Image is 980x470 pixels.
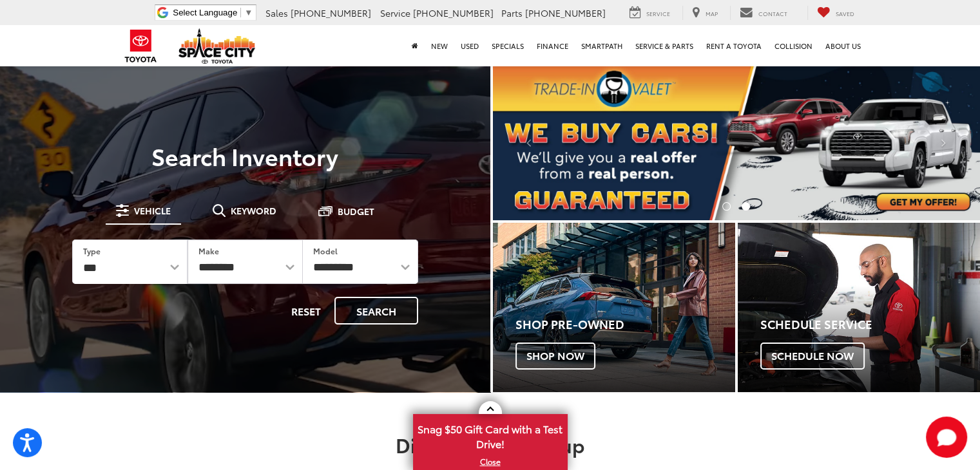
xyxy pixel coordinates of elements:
a: Finance [530,25,575,66]
a: About Us [819,25,867,66]
a: Service & Parts [629,25,700,66]
span: Snag $50 Gift Card with a Test Drive! [414,415,566,455]
button: Search [334,297,418,324]
label: Type [83,245,101,256]
span: Schedule Now [760,343,865,370]
a: Contact [730,6,797,20]
a: New [425,25,454,66]
span: Budget [338,207,374,216]
li: Go to slide number 1. [722,202,731,211]
label: Make [198,245,219,256]
div: Toyota [493,223,735,392]
a: Home [405,25,425,66]
button: Toggle Chat Window [926,417,967,458]
a: Select Language​ [173,8,253,17]
svg: Start Chat [926,417,967,458]
span: Sales [265,6,288,19]
span: [PHONE_NUMBER] [291,6,371,19]
button: Click to view previous picture. [493,90,566,194]
h4: Shop Pre-Owned [515,318,735,331]
img: Space City Toyota [178,28,256,64]
h3: Search Inventory [54,143,436,169]
span: Parts [501,6,523,19]
a: Collision [768,25,819,66]
span: ▼ [244,8,253,17]
label: Model [313,245,338,256]
a: Schedule Service Schedule Now [738,223,980,392]
span: Select Language [173,8,237,17]
a: Service [620,6,680,20]
img: Toyota [117,25,165,67]
span: Map [706,9,718,17]
span: Service [380,6,410,19]
h4: Schedule Service [760,318,980,331]
span: Keyword [231,206,276,215]
div: Toyota [738,223,980,392]
span: Service [646,9,670,17]
a: SmartPath [575,25,629,66]
span: [PHONE_NUMBER] [525,6,606,19]
span: Vehicle [134,206,171,215]
span: Saved [836,9,854,17]
span: Shop Now [515,343,595,370]
a: Map [682,6,727,20]
li: Go to slide number 2. [742,202,750,211]
span: [PHONE_NUMBER] [413,6,494,19]
a: Shop Pre-Owned Shop Now [493,223,735,392]
button: Click to view next picture. [907,90,980,194]
button: Reset [280,297,332,324]
span: Contact [758,9,787,17]
a: Rent a Toyota [700,25,768,66]
a: Used [454,25,485,66]
a: My Saved Vehicles [807,6,864,20]
a: Specials [485,25,530,66]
